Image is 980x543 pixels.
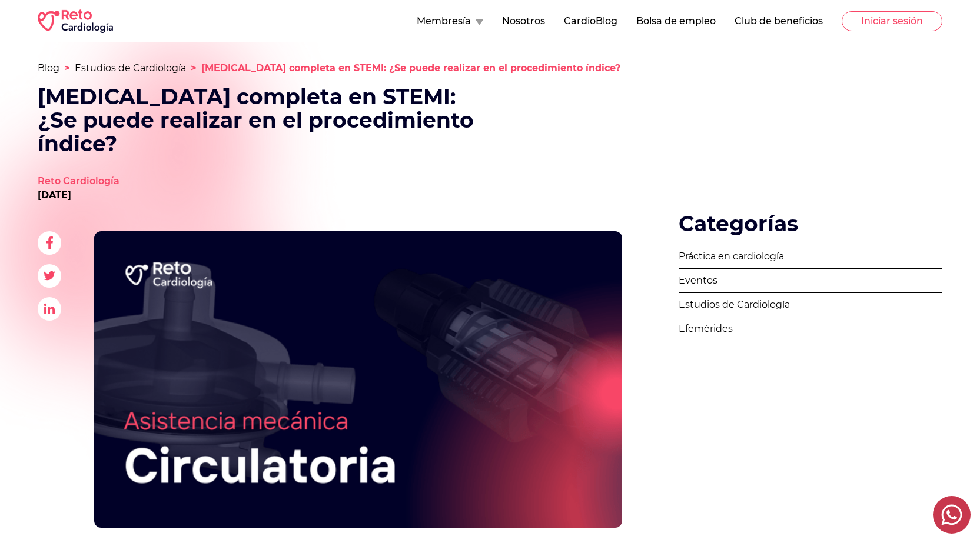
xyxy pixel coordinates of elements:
button: CardioBlog [564,14,617,28]
button: Bolsa de empleo [636,14,716,28]
a: Práctica en cardiología [679,245,942,269]
span: > [191,62,197,74]
a: Blog [38,62,59,74]
a: Reto Cardiología [38,174,119,188]
button: Club de beneficios [735,14,823,28]
button: Iniciar sesión [842,11,942,31]
a: Estudios de Cardiología [679,293,942,317]
a: Eventos [679,269,942,293]
p: [DATE] [38,188,119,202]
img: RETO Cardio Logo [38,9,113,33]
h1: [MEDICAL_DATA] completa en STEMI: ¿Se puede realizar en el procedimiento índice? [38,85,490,155]
button: Nosotros [502,14,545,28]
span: > [64,62,70,74]
h2: Categorías [679,212,942,235]
span: [MEDICAL_DATA] completa en STEMI: ¿Se puede realizar en el procedimiento índice? [201,62,620,74]
button: Membresía [417,14,483,28]
a: Estudios de Cardiología [75,62,186,74]
a: Efemérides [679,317,942,341]
img: Revascularización completa en STEMI: ¿Se puede realizar en el procedimiento índice? [94,231,622,528]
